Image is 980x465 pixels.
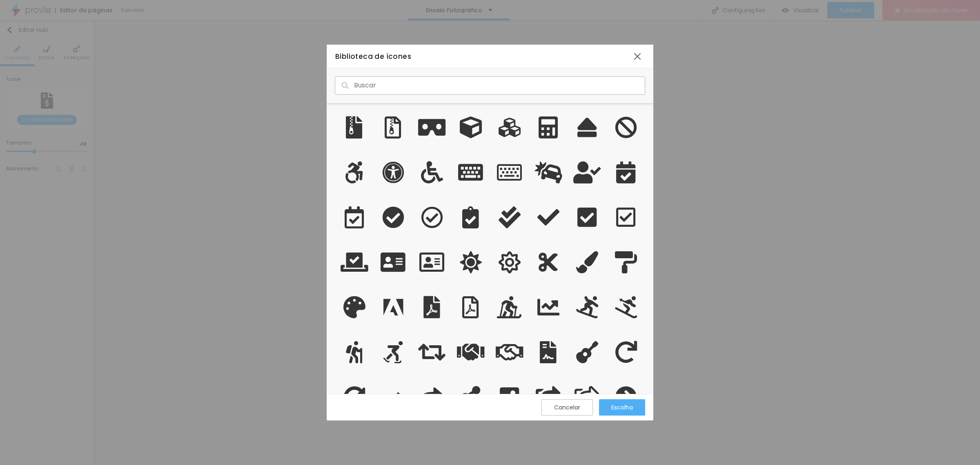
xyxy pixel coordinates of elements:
[541,399,593,416] button: Cancelar
[342,82,348,89] img: Ícone
[335,76,645,94] input: Buscar
[611,403,633,411] font: Escolha
[599,399,645,416] button: Escolha
[554,403,580,411] font: Cancelar
[335,51,411,61] font: Biblioteca de ícones
[327,103,653,394] div: grid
